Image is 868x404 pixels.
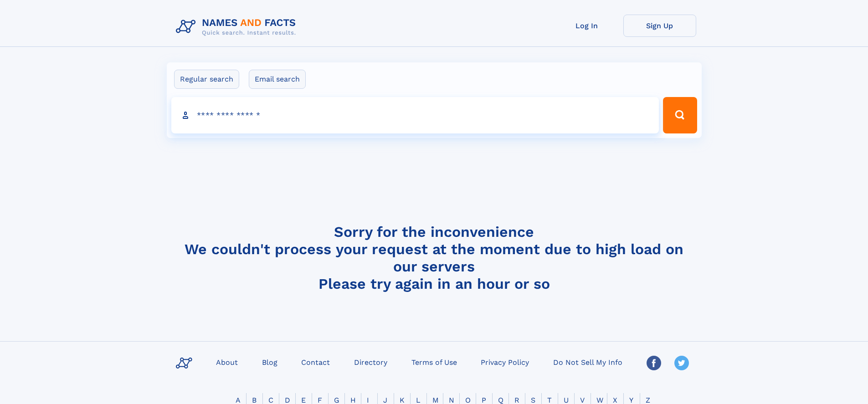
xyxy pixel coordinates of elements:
a: Contact [298,355,334,368]
img: Logo Names and Facts [172,15,303,39]
h4: Sorry for the inconvenience We couldn't process your request at the moment due to high load on ou... [172,223,696,292]
a: Blog [258,355,281,368]
label: Email search [249,70,306,89]
a: About [212,355,241,368]
img: Facebook [647,356,661,370]
a: Directory [350,355,391,368]
a: Do Not Sell My Info [550,355,626,368]
img: Twitter [674,356,689,370]
input: search input [171,97,659,133]
a: Terms of Use [408,355,461,368]
label: Regular search [174,70,239,89]
a: Log In [550,15,623,37]
button: Search Button [663,97,697,133]
a: Sign Up [623,15,696,37]
a: Privacy Policy [477,355,533,368]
